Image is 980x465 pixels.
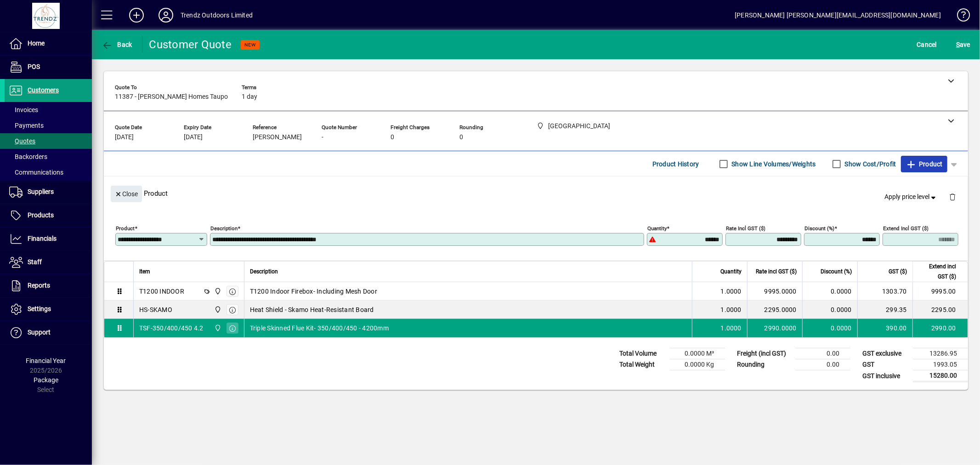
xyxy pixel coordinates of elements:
span: 0 [459,134,463,141]
td: 299.35 [857,301,912,319]
button: Cancel [915,36,940,53]
span: Quantity [720,267,742,277]
app-page-header-button: Delete [941,193,963,201]
span: - [322,134,323,141]
label: Show Cost/Profit [843,159,896,169]
span: Backorders [9,153,47,160]
button: Back [99,36,135,53]
span: 1.0000 [721,287,742,296]
td: 9995.00 [912,282,968,301]
td: 0.00 [795,348,850,359]
a: Staff [5,251,92,274]
span: New Plymouth [212,286,222,296]
span: 1.0000 [721,305,742,314]
button: Profile [151,7,181,23]
a: Backorders [5,149,92,164]
span: Apply price level [885,192,938,202]
span: Customers [28,86,59,94]
span: GST ($) [889,267,907,277]
span: [PERSON_NAME] [253,134,302,141]
div: 2295.0000 [753,305,797,314]
td: 1993.05 [913,359,968,370]
button: Close [111,186,142,202]
span: Close [114,187,138,202]
mat-label: Product [116,225,135,232]
td: GST [858,359,913,370]
a: Payments [5,118,92,133]
mat-label: Discount (%) [804,225,834,232]
div: HS-SKAMO [139,305,172,314]
div: Customer Quote [149,37,232,52]
span: Invoices [9,106,38,113]
span: Back [102,41,132,48]
span: 11387 - [PERSON_NAME] Homes Taupo [115,93,228,101]
div: 2990.0000 [753,323,797,333]
span: 1.0000 [721,323,742,333]
td: 13286.95 [913,348,968,359]
app-page-header-button: Close [108,189,144,198]
span: [DATE] [115,134,134,141]
td: 0.0000 Kg [670,359,725,370]
span: S [956,41,960,48]
td: 0.0000 M³ [670,348,725,359]
app-page-header-button: Back [92,36,142,53]
td: 2295.00 [912,301,968,319]
span: Quotes [9,137,35,145]
div: T1200 INDOOR [139,287,184,296]
td: 2990.00 [912,319,968,337]
span: [DATE] [184,134,203,141]
span: Home [28,40,45,47]
mat-label: Description [210,225,238,232]
a: Reports [5,274,92,297]
a: Settings [5,298,92,321]
button: Product History [649,156,703,172]
span: NEW [244,42,256,48]
span: POS [28,63,40,70]
td: 0.00 [795,359,850,370]
a: Home [5,32,92,55]
label: Show Line Volumes/Weights [730,159,816,169]
td: Freight (incl GST) [732,348,795,359]
button: Apply price level [881,189,942,205]
a: Invoices [5,102,92,118]
td: GST exclusive [858,348,913,359]
a: Support [5,321,92,344]
span: Support [28,329,51,336]
td: 15280.00 [913,370,968,382]
span: Settings [28,305,51,312]
span: Description [250,267,278,277]
span: Products [28,211,54,219]
span: Product History [652,157,699,171]
td: 0.0000 [802,319,857,337]
span: ave [956,37,970,52]
span: Reports [28,282,50,289]
div: 9995.0000 [753,287,797,296]
td: GST inclusive [858,370,913,382]
a: Financials [5,227,92,250]
mat-label: Quantity [647,225,667,232]
a: POS [5,56,92,79]
mat-label: Extend incl GST ($) [883,225,929,232]
span: New Plymouth [212,323,222,333]
mat-label: Rate incl GST ($) [726,225,765,232]
span: Communications [9,169,63,176]
div: Product [104,176,968,210]
a: Knowledge Base [950,2,969,32]
span: Cancel [917,37,937,52]
span: New Plymouth [212,305,222,315]
a: Products [5,204,92,227]
button: Save [954,36,973,53]
span: Payments [9,122,44,129]
td: Total Volume [615,348,670,359]
span: Heat Shield - Skamo Heat-Resistant Board [250,305,374,314]
span: Item [139,267,150,277]
a: Suppliers [5,181,92,204]
span: Rate incl GST ($) [756,267,797,277]
span: Package [34,376,58,384]
span: Discount (%) [821,267,852,277]
td: 0.0000 [802,282,857,301]
span: Triple Skinned Flue Kit- 350/400/450 - 4200mm [250,323,389,333]
td: 1303.70 [857,282,912,301]
span: Financial Year [26,357,66,364]
div: Trendz Outdoors Limited [181,8,253,23]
